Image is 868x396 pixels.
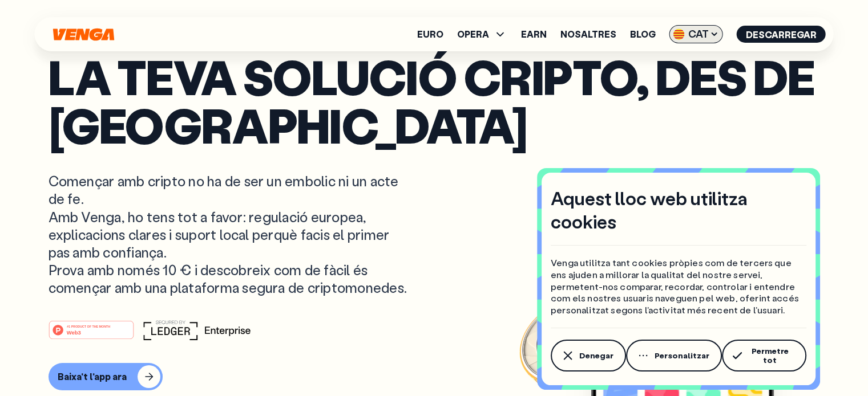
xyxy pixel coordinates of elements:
img: Bitcoin [517,292,620,394]
span: Denegar [579,351,613,360]
span: Permetre tot [746,346,794,365]
a: Earn [521,30,547,39]
img: USDC coin [740,215,822,297]
button: Descarregar [737,26,826,43]
img: flag-cat [673,28,685,40]
h4: Aquest lloc web utilitza cookies [551,186,806,234]
a: Baixa't l'app ara [49,363,820,390]
tspan: #1 PRODUCT OF THE MONTH [67,324,110,328]
a: #1 PRODUCT OF THE MONTHWeb3 [49,327,134,342]
button: Baixa't l'app ara [49,363,163,390]
span: OPERA [457,30,489,39]
tspan: Web3 [66,329,80,335]
div: Baixa't l'app ara [58,371,127,382]
button: Denegar [551,340,626,371]
button: Personalitzar [626,340,722,371]
span: OPERA [457,27,507,41]
a: Euro [417,30,443,39]
span: Personalitzar [655,351,709,360]
p: Començar amb cripto no ha de ser un embolic ni un acte de fe. Amb Venga, ho tens tot a favor: reg... [49,172,409,296]
button: Permetre tot [722,340,806,371]
a: Blog [630,30,656,39]
p: La teva solució cripto, des de [GEOGRAPHIC_DATA] [49,52,820,149]
svg: Inici [52,28,116,41]
a: Nosaltres [560,30,616,39]
p: Venga utilitza tant cookies pròpies com de tercers que ens ajuden a millorar la qualitat del nost... [551,257,806,316]
span: CAT [669,25,723,43]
